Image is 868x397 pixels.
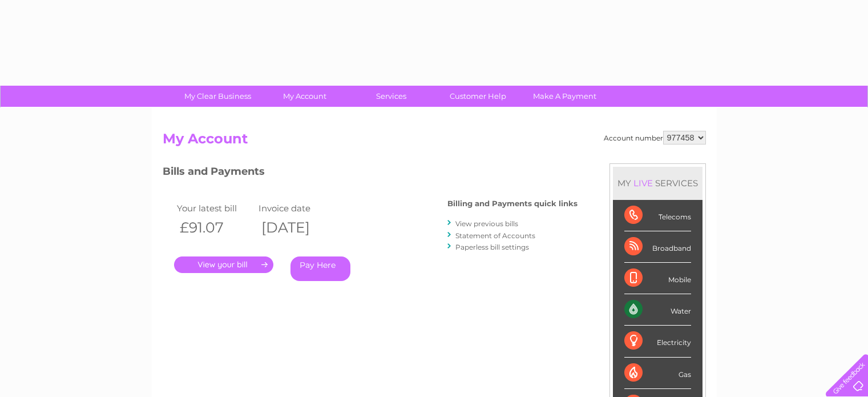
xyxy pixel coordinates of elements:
[624,326,691,357] div: Electricity
[256,200,338,216] td: Invoice date
[455,231,535,240] a: Statement of Accounts
[431,86,525,107] a: Customer Help
[163,163,578,183] h3: Bills and Payments
[604,131,706,145] div: Account number
[290,256,350,281] a: Pay Here
[455,243,529,251] a: Paperless bill settings
[624,231,691,263] div: Broadband
[613,167,703,199] div: MY SERVICES
[631,178,655,189] div: LIVE
[174,200,256,216] td: Your latest bill
[344,86,438,107] a: Services
[174,256,273,273] a: .
[624,263,691,294] div: Mobile
[163,131,706,153] h2: My Account
[455,219,518,228] a: View previous bills
[447,199,578,208] h4: Billing and Payments quick links
[518,86,612,107] a: Make A Payment
[624,200,691,231] div: Telecoms
[257,86,352,107] a: My Account
[624,294,691,326] div: Water
[174,216,256,239] th: £91.07
[624,358,691,389] div: Gas
[256,216,338,239] th: [DATE]
[171,86,265,107] a: My Clear Business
